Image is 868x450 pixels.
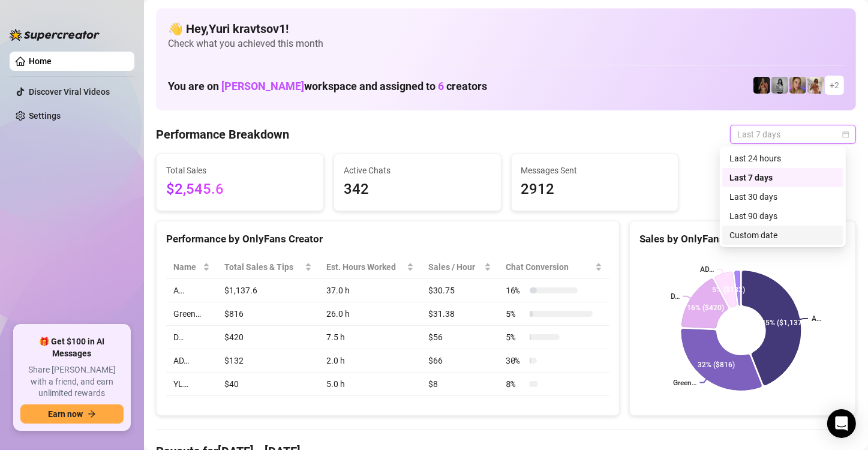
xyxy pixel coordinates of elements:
span: 16 % [506,284,525,297]
th: Total Sales & Tips [217,256,319,279]
span: Share [PERSON_NAME] with a friend, and earn unlimited rewards [20,364,124,400]
span: 6 [438,80,444,92]
td: $420 [217,326,319,349]
span: calendar [842,131,849,138]
span: Total Sales [166,164,314,177]
td: D… [166,326,217,349]
td: $8 [421,373,498,396]
td: AD… [166,349,217,373]
div: Custom date [729,229,836,242]
img: Cherry [789,77,806,94]
td: Green… [166,302,217,326]
div: Last 7 days [729,171,836,184]
div: Sales by OnlyFans Creator [639,231,846,247]
td: $30.75 [421,279,498,302]
td: YL… [166,373,217,396]
text: AD… [700,266,714,274]
td: 37.0 h [319,279,421,302]
span: Check what you achieved this month [168,37,844,50]
td: 7.5 h [319,326,421,349]
text: Green… [672,379,696,387]
span: $2,545.6 [166,178,314,201]
span: [PERSON_NAME] [221,80,304,92]
td: 26.0 h [319,302,421,326]
td: $816 [217,302,319,326]
span: + 2 [830,79,839,92]
button: Earn nowarrow-right [20,404,124,424]
td: A… [166,279,217,302]
div: Last 30 days [729,190,836,203]
td: $31.38 [421,302,498,326]
h1: You are on workspace and assigned to creators [168,80,487,93]
a: Settings [29,111,61,121]
span: 5 % [506,307,525,320]
td: $1,137.6 [217,279,319,302]
h4: 👋 Hey, Yuri kravtsov1 ! [168,20,844,37]
span: 342 [344,178,491,201]
span: 8 % [506,377,525,391]
span: Active Chats [344,164,491,177]
a: Home [29,56,52,66]
div: Performance by OnlyFans Creator [166,231,609,247]
div: Last 24 hours [729,152,836,165]
div: Last 90 days [729,209,836,223]
img: D [753,77,770,94]
a: Discover Viral Videos [29,87,110,97]
span: 🎁 Get $100 in AI Messages [20,336,124,359]
span: 5 % [506,331,525,344]
td: $132 [217,349,319,373]
div: Open Intercom Messenger [827,409,856,438]
img: Green [807,77,824,94]
div: Last 7 days [722,168,843,187]
td: $66 [421,349,498,373]
div: Last 24 hours [722,149,843,168]
span: Earn now [48,409,83,419]
img: A [771,77,788,94]
span: arrow-right [88,410,96,418]
text: A… [812,314,821,323]
th: Chat Conversion [498,256,609,279]
span: Name [173,260,200,274]
div: Last 30 days [722,187,843,206]
td: $40 [217,373,319,396]
div: Custom date [722,226,843,245]
span: 2912 [521,178,669,201]
td: 2.0 h [319,349,421,373]
td: 5.0 h [319,373,421,396]
span: Sales / Hour [428,260,482,274]
span: Last 7 days [737,125,849,143]
th: Name [166,256,217,279]
span: 30 % [506,354,525,367]
div: Last 90 days [722,206,843,226]
div: Est. Hours Worked [326,260,404,274]
td: $56 [421,326,498,349]
h4: Performance Breakdown [156,126,289,143]
span: Chat Conversion [506,260,593,274]
text: D… [670,292,679,301]
span: Messages Sent [521,164,669,177]
th: Sales / Hour [421,256,498,279]
img: logo-BBDzfeDw.svg [10,29,100,41]
span: Total Sales & Tips [224,260,302,274]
